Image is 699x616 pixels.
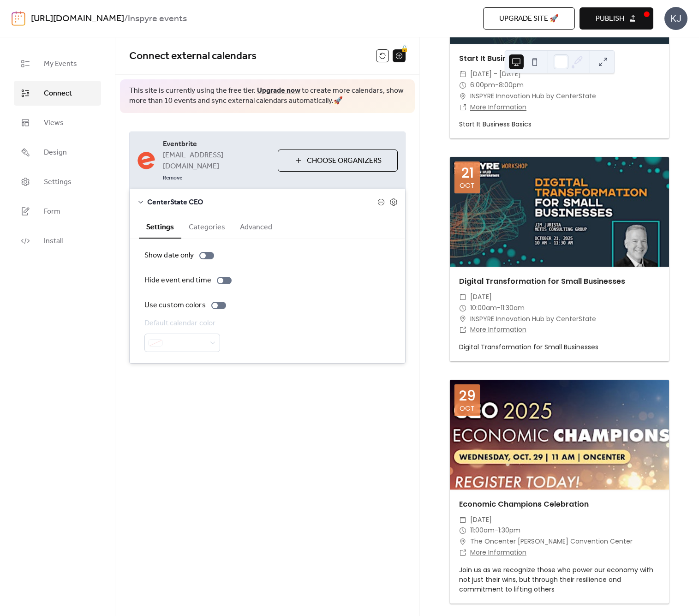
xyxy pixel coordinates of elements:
span: 6:00pm [470,80,495,91]
div: ​ [459,80,466,91]
div: ​ [459,324,466,335]
span: 8:00pm [499,80,524,91]
span: INSPYRE Innovation Hub by CenterState [470,91,596,102]
a: My Events [14,51,101,76]
img: logo [12,11,25,26]
span: Choose Organizers [307,155,382,167]
div: ​ [459,91,466,102]
a: Economic Champions Celebration [459,499,589,509]
div: Oct [460,405,475,412]
span: Connect [44,88,72,99]
button: Upgrade site 🚀 [483,7,575,30]
span: CenterState CEO [147,197,377,208]
div: ​ [459,69,466,80]
div: Show date only [144,250,194,261]
span: Views [44,118,64,129]
button: Categories [181,215,233,238]
button: Settings [139,215,181,239]
span: - [497,303,501,314]
button: Advanced [233,215,280,238]
a: Views [14,110,101,135]
div: ​ [459,547,466,558]
div: ​ [459,514,466,526]
span: [DATE] - [DATE] [470,69,521,80]
a: Start It Business Basics [459,53,546,64]
span: Settings [44,177,72,188]
span: Eventbrite [163,139,270,150]
a: Settings [14,169,101,194]
span: Remove [163,174,182,182]
a: More Information [470,325,526,334]
span: 10:00am [470,303,497,314]
div: KJ [664,7,687,30]
div: Join us as we recognize those who power our economy with not just their wins, but through their r... [450,565,669,594]
a: Design [14,140,101,165]
div: 29 [459,389,476,403]
span: INSPYRE Innovation Hub by CenterState [470,314,596,325]
div: ​ [459,536,466,547]
span: [EMAIL_ADDRESS][DOMAIN_NAME] [163,150,270,172]
div: ​ [459,525,466,536]
button: Publish [580,7,653,30]
img: eventbrite [137,151,155,170]
span: 11:00am [470,525,495,536]
div: Oct [460,182,475,189]
b: Inspyre events [128,10,187,28]
a: Form [14,199,101,224]
span: Design [44,147,67,158]
div: 21 [461,166,474,180]
a: Connect [14,81,101,106]
a: Upgrade now [257,84,300,98]
span: Connect external calendars [129,46,257,66]
span: My Events [44,59,77,70]
div: ​ [459,102,466,113]
span: Form [44,206,60,217]
span: 1:30pm [498,525,520,536]
a: More Information [470,102,526,112]
div: Use custom colors [144,300,206,311]
div: ​ [459,314,466,325]
div: Default calendar color [144,318,218,329]
a: Digital Transformation for Small Businesses [459,276,625,287]
a: [URL][DOMAIN_NAME] [31,10,124,28]
span: This site is currently using the free tier. to create more calendars, show more than 10 events an... [129,86,406,107]
a: Install [14,228,101,253]
div: Digital Transformation for Small Businesses [450,342,669,352]
span: [DATE] [470,514,492,526]
b: / [124,10,128,28]
span: 11:30am [501,303,525,314]
button: Choose Organizers [278,150,398,172]
div: Hide event end time [144,275,211,286]
span: [DATE] [470,292,492,303]
span: Upgrade site 🚀 [499,13,559,24]
span: Install [44,236,63,247]
div: ​ [459,292,466,303]
div: Start It Business Basics [450,120,669,129]
span: Publish [596,13,624,24]
div: ​ [459,303,466,314]
a: More Information [470,548,526,557]
span: - [495,525,498,536]
span: The Oncenter [PERSON_NAME] Convention Center [470,536,633,547]
span: - [495,80,499,91]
